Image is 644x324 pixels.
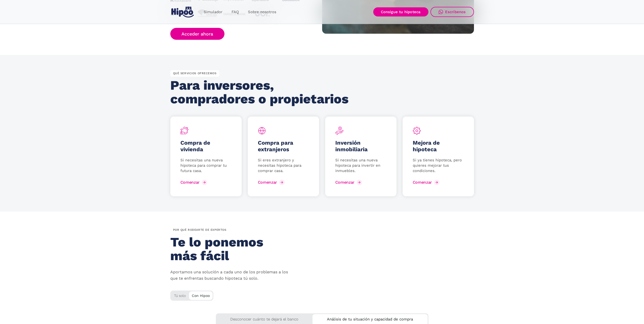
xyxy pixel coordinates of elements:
a: Comenzar [413,178,441,186]
div: Comenzar [335,180,355,185]
p: Si ya tienes hipoteca, pero quieres mejorar tus condiciones. [413,158,464,174]
a: Escríbenos [430,7,474,17]
p: Aportamos una solución a cada uno de los problemas a los que te enfrentas buscando hipoteca tú solo. [170,269,292,282]
div: Escríbenos [445,10,466,14]
a: FAQ [227,7,243,17]
a: Comenzar [180,178,209,186]
div: Comenzar [413,180,432,185]
h5: Mejora de hipoteca [413,140,464,153]
h2: Te lo ponemos más fácil [170,235,287,263]
p: Si eres extranjero y necesitas hipoteca para comprar casa. [258,158,309,174]
div: por QUÉ rodearte de expertos [170,227,229,233]
div: Análisis de tu situación y capacidad de compra [313,314,428,322]
h5: Compra para extranjeros [258,140,309,153]
div: Desconocer cuánto te dejará el banco [216,313,313,322]
a: Comenzar [258,178,286,186]
div: Tú solo [170,291,213,299]
a: home [170,5,195,20]
a: Simulador [199,7,227,17]
p: Si necesitas una nueva hipoteca para invertir en inmuebles. [335,158,386,174]
a: Consigue tu hipoteca [373,7,428,16]
h5: Inversión inmobiliaria [335,140,386,153]
a: Acceder ahora [170,28,225,40]
div: Comenzar [258,180,277,185]
div: Con Hipoo [189,291,213,299]
div: Comenzar [180,180,200,185]
a: Comenzar [335,178,363,186]
h2: Para inversores, compradores o propietarios [170,79,352,106]
a: Sobre nosotros [243,7,281,17]
h5: Compra de vivienda [180,140,232,153]
p: Si necesitas una nueva hipoteca para comprar tu futura casa. [180,158,232,174]
div: QUÉ SERVICIOS OFRECEMOS [170,70,219,77]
